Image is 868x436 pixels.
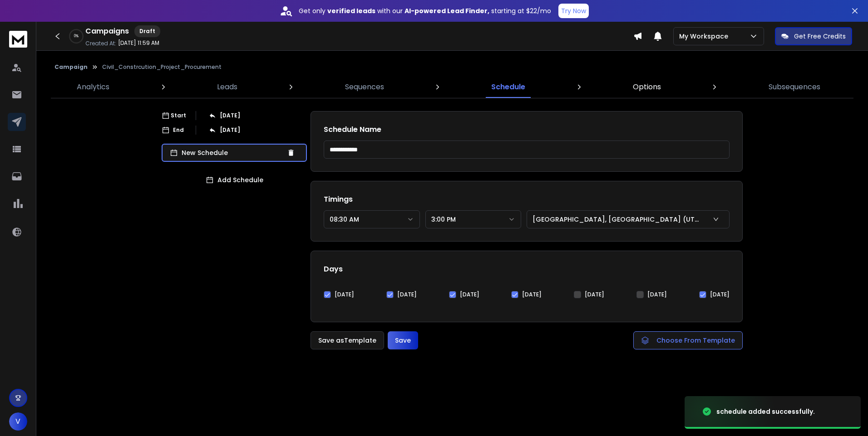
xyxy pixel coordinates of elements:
label: [DATE] [335,291,354,298]
p: Get only with our starting at $22/mo [299,6,551,15]
button: 08:30 AM [324,210,420,228]
p: [DATE] 11:59 AM [118,39,159,47]
p: 0 % [74,34,79,39]
h1: Campaigns [85,26,129,37]
button: Add Schedule [162,171,307,189]
label: [DATE] [585,291,604,298]
a: Schedule [486,76,531,98]
label: [DATE] [460,291,479,298]
p: New Schedule [182,148,283,157]
a: Analytics [71,76,115,98]
a: Options [627,76,666,98]
img: logo [9,31,27,48]
label: [DATE] [522,291,542,298]
p: Start [171,112,186,119]
p: Civil_Constrcution_Project_Procurement [102,63,222,71]
a: Subsequences [763,76,826,98]
h1: Schedule Name [324,124,730,135]
p: Analytics [77,82,109,92]
p: [DATE] [220,126,240,134]
h1: Days [324,264,730,275]
button: Get Free Credits [775,27,852,45]
p: Options [633,82,661,92]
p: Sequences [345,82,384,92]
label: [DATE] [710,291,730,298]
p: End [173,126,184,134]
p: Leads [217,82,237,92]
a: Leads [212,76,243,98]
p: Get Free Credits [794,32,846,41]
label: [DATE] [397,291,417,298]
p: Created At: [85,40,116,47]
button: Campaign [54,63,88,71]
button: V [9,412,27,431]
button: Choose From Template [633,331,743,349]
p: Subsequences [769,82,820,92]
span: Choose From Template [656,336,735,345]
div: Draft [134,25,160,37]
button: Save [388,331,418,349]
strong: verified leads [327,6,375,15]
h1: Timings [324,194,730,205]
p: My Workspace [679,32,732,41]
p: [GEOGRAPHIC_DATA], [GEOGRAPHIC_DATA] (UTC+4:00) [533,215,705,224]
div: schedule added successfully. [716,407,815,416]
button: Save asTemplate [311,331,384,349]
button: Try Now [558,4,589,18]
p: [DATE] [220,112,240,119]
p: Schedule [491,82,525,92]
a: Sequences [340,76,390,98]
p: Try Now [561,6,586,15]
strong: AI-powered Lead Finder, [404,6,489,15]
button: 3:00 PM [425,210,522,228]
label: [DATE] [647,291,667,298]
